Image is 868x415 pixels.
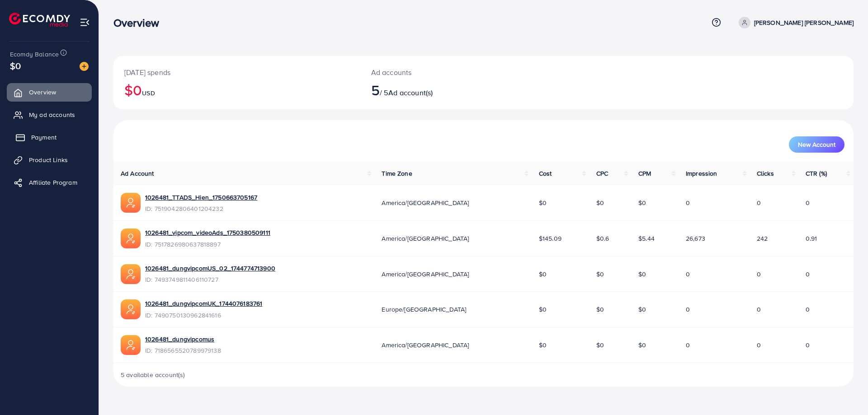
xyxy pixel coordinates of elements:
span: Clicks [757,169,774,178]
span: Ad account(s) [388,88,433,98]
span: Europe/[GEOGRAPHIC_DATA] [382,305,466,314]
a: 1026481_vipcom_videoAds_1750380509111 [145,228,270,237]
h2: / 5 [371,81,534,98]
span: 0 [806,305,810,314]
button: New Account [789,136,844,153]
span: Payment [31,133,57,142]
iframe: Chat [830,374,861,408]
img: ic-ads-acc.e4c84228.svg [121,193,141,213]
span: ID: 7186565520789979138 [145,346,221,355]
span: Ecomdy Balance [10,50,59,59]
img: ic-ads-acc.e4c84228.svg [121,228,141,248]
span: America/[GEOGRAPHIC_DATA] [382,198,469,207]
a: Payment [7,128,92,146]
a: My ad accounts [7,106,92,124]
span: New Account [798,141,835,148]
a: Product Links [7,151,92,169]
a: Affiliate Program [7,173,92,191]
span: 0 [757,305,761,314]
span: $0 [596,198,604,207]
span: $0 [539,198,547,207]
span: Product Links [29,155,68,164]
span: Ad Account [121,169,154,178]
span: Affiliate Program [29,178,77,187]
img: ic-ads-acc.e4c84228.svg [121,335,141,355]
span: 5 available account(s) [121,370,185,379]
p: Ad accounts [371,67,534,78]
span: ID: 7490750130962841616 [145,311,262,320]
a: [PERSON_NAME] [PERSON_NAME] [735,17,854,28]
span: ID: 7493749811406110727 [145,275,275,284]
span: 0 [806,340,810,350]
span: 0 [806,270,810,279]
span: 0 [686,305,690,314]
span: $0 [596,305,604,314]
span: CPC [596,169,608,178]
a: Overview [7,83,92,101]
span: America/[GEOGRAPHIC_DATA] [382,234,469,243]
a: 1026481_dungvipcomUS_02_1744774713900 [145,264,275,273]
img: ic-ads-acc.e4c84228.svg [121,299,141,319]
a: 1026481_TTADS_Hien_1750663705167 [145,193,257,202]
span: $0 [638,270,646,279]
img: menu [80,17,90,28]
span: 5 [371,79,380,100]
span: $0 [638,305,646,314]
span: America/[GEOGRAPHIC_DATA] [382,270,469,279]
span: $0 [596,340,604,350]
span: $145.09 [539,234,561,243]
img: image [80,62,89,71]
img: ic-ads-acc.e4c84228.svg [121,264,141,284]
span: 0 [757,270,761,279]
span: 242 [757,234,768,243]
span: $0 [539,340,547,350]
span: 0 [757,340,761,350]
span: CPM [638,169,651,178]
span: 0.91 [806,234,817,243]
span: 26,673 [686,234,705,243]
span: ID: 7519042806401204232 [145,204,257,213]
span: $0 [638,340,646,350]
span: Time Zone [382,169,412,178]
a: 1026481_dungvipcomUK_1744076183761 [145,299,262,308]
span: 0 [757,198,761,207]
span: $5.44 [638,234,655,243]
span: America/[GEOGRAPHIC_DATA] [382,340,469,350]
span: My ad accounts [29,110,75,119]
span: 0 [806,198,810,207]
span: $0 [10,59,21,72]
span: 0 [686,270,690,279]
span: CTR (%) [806,169,827,178]
span: Impression [686,169,717,178]
p: [DATE] spends [124,67,349,78]
span: 0 [686,340,690,350]
span: 0 [686,198,690,207]
span: $0 [539,305,547,314]
span: $0 [638,198,646,207]
span: $0 [539,270,547,279]
a: 1026481_dungvipcomus [145,335,214,344]
h3: Overview [113,16,166,29]
span: Cost [539,169,552,178]
span: $0 [596,270,604,279]
span: Overview [29,88,56,97]
span: $0.6 [596,234,609,243]
span: ID: 7517826980637818897 [145,240,270,249]
img: logo [9,13,70,27]
p: [PERSON_NAME] [PERSON_NAME] [754,17,854,28]
h2: $0 [124,81,349,98]
span: USD [142,89,155,98]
